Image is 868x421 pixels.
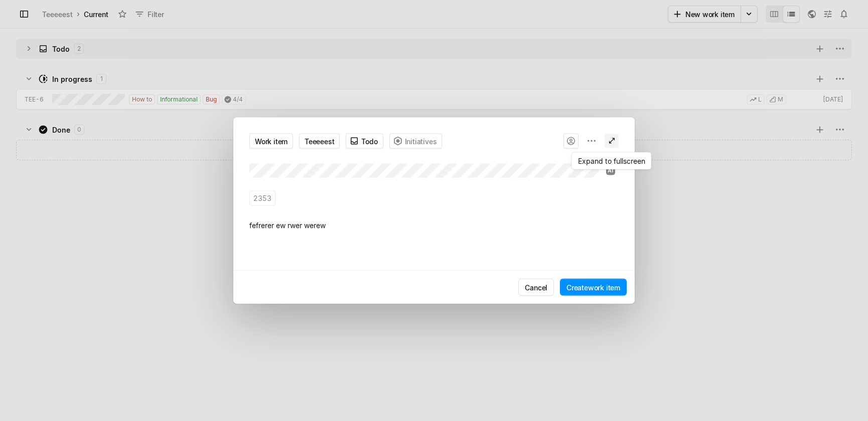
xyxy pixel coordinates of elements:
[249,221,326,230] span: fefrerer ew rwer werew
[518,279,554,296] button: Cancel
[389,134,443,149] button: Initiatives
[253,191,271,205] span: 2353
[560,279,627,296] button: Creatework item
[299,134,340,149] button: Teeeeest
[249,134,293,149] button: Work item
[346,134,383,149] button: Todo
